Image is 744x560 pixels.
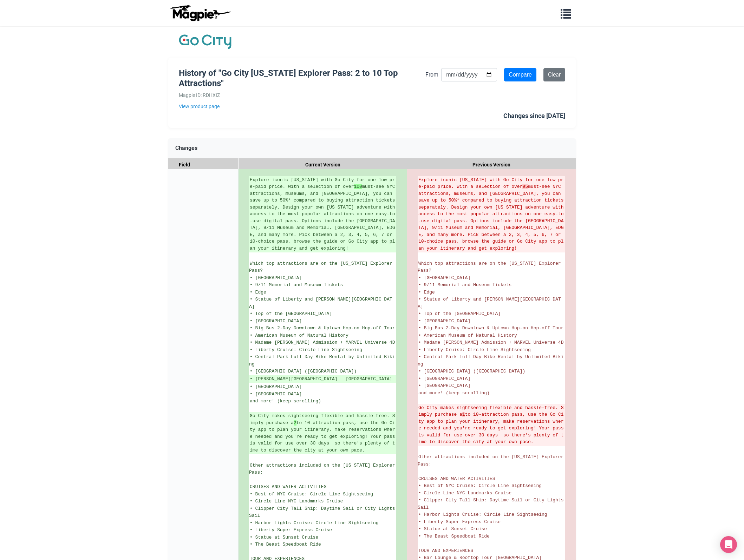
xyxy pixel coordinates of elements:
div: Magpie ID: RDHXIZ [179,91,425,99]
div: Changes since [DATE] [503,111,565,121]
ins: Go City makes sightseeing flexible and hassle-free. Simply purchase a to 10-attraction pass, use ... [250,413,396,454]
strong: 2 [294,420,296,426]
ins: Explore iconic [US_STATE] with Go City for one low pre-paid price. With a selection of over must-... [250,177,396,252]
span: • Madame [PERSON_NAME] Admission + MARVEL Universe 4D [250,340,395,345]
span: • Big Bus 2-Day Downtown & Uptown Hop-on Hop-off Tour [418,325,563,331]
span: • Circle Line NYC Landmarks Cruise [418,490,511,496]
span: • 9/11 Memorial and Museum Tickets [250,282,343,288]
div: Changes [168,138,576,158]
span: • Harbor Lights Cruise: Circle Line Sightseeing [418,512,547,517]
span: • Statue of Liberty and [PERSON_NAME][GEOGRAPHIC_DATA] [249,297,392,309]
span: • Best of NYC Cruise: Circle Line Sightseeing [418,483,542,488]
div: Field [168,158,239,171]
strong: 95 [522,184,528,189]
span: • Circle Line NYC Landmarks Cruise [250,499,343,504]
span: • Big Bus 2-Day Downtown & Uptown Hop-on Hop-off Tour [250,325,395,331]
span: • Clipper City Tall Ship: Daytime Sail or City Lights Sail [418,498,566,510]
span: • American Museum of Natural History [250,333,348,338]
span: • [GEOGRAPHIC_DATA] [418,383,470,388]
span: • The Beast Speedboat Ride [418,534,490,539]
del: Explore iconic [US_STATE] with Go City for one low pre-paid price. With a selection of over must-... [418,177,564,252]
span: Which top attractions are on the [US_STATE] Explorer Pass? [418,261,563,274]
span: • Statue at Sunset Cruise [418,526,487,532]
img: Company Logo [179,33,231,51]
span: • The Beast Speedboat Ride [250,542,321,547]
span: and more! (keep scrolling) [250,398,321,404]
span: • [GEOGRAPHIC_DATA] [250,318,302,324]
span: • [GEOGRAPHIC_DATA] [250,384,302,389]
span: • Liberty Cruise: Circle Line Sightseeing [250,347,362,353]
span: • American Museum of Natural History [418,333,517,338]
ins: • [PERSON_NAME][GEOGRAPHIC_DATA] – [GEOGRAPHIC_DATA] [250,376,396,383]
span: • Central Park Full Day Bike Rental by Unlimited Biking [249,354,395,367]
span: • Best of NYC Cruise: Circle Line Sightseeing [250,492,373,497]
span: • Harbor Lights Cruise: Circle Line Sightseeing [250,520,379,526]
span: Other attractions included on the [US_STATE] Explorer Pass: [249,463,398,475]
span: TOUR AND EXPERIENCES [418,548,473,553]
input: Compare [504,68,536,81]
span: • Top of the [GEOGRAPHIC_DATA] [250,311,332,316]
span: and more! (keep scrolling) [418,390,490,396]
span: CRUISES AND WATER ACTIVITIES [418,476,495,481]
div: Current Version [239,158,407,171]
span: • Clipper City Tall Ship: Daytime Sail or City Lights Sail [249,506,398,519]
span: • Liberty Super Express Cruise [250,527,332,533]
span: • 9/11 Memorial and Museum Tickets [418,282,511,288]
span: • Edge [250,290,266,295]
span: • Statue at Sunset Cruise [250,535,318,540]
span: Which top attractions are on the [US_STATE] Explorer Pass? [249,261,395,274]
a: View product page [179,103,425,110]
div: Open Intercom Messenger [720,536,737,553]
span: • [GEOGRAPHIC_DATA] [250,275,302,281]
label: From [425,70,438,79]
h1: History of "Go City [US_STATE] Explorer Pass: 2 to 10 Top Attractions" [179,68,425,88]
strong: 1 [462,412,465,417]
span: • [GEOGRAPHIC_DATA] [418,318,470,324]
span: • [GEOGRAPHIC_DATA] ([GEOGRAPHIC_DATA]) [250,369,357,374]
span: • Central Park Full Day Bike Rental by Unlimited Biking [418,354,563,367]
span: • [GEOGRAPHIC_DATA] ([GEOGRAPHIC_DATA]) [418,369,525,374]
strong: 100 [354,184,362,189]
span: • Madame [PERSON_NAME] Admission + MARVEL Universe 4D [418,340,563,345]
div: Previous Version [407,158,576,171]
span: • Statue of Liberty and [PERSON_NAME][GEOGRAPHIC_DATA] [418,297,561,309]
span: • [GEOGRAPHIC_DATA] [418,376,470,381]
span: • [GEOGRAPHIC_DATA] [250,391,302,397]
img: logo-ab69f6fb50320c5b225c76a69d11143b.png [168,5,231,21]
span: CRUISES AND WATER ACTIVITIES [250,484,326,489]
del: Go City makes sightseeing flexible and hassle-free. Simply purchase a to 10-attraction pass, use ... [418,404,564,446]
a: Clear [543,68,565,81]
span: • Edge [418,290,435,295]
span: • Liberty Cruise: Circle Line Sightseeing [418,347,531,353]
span: • Top of the [GEOGRAPHIC_DATA] [418,311,501,316]
span: • Liberty Super Express Cruise [418,519,501,525]
span: • [GEOGRAPHIC_DATA] [418,275,470,281]
span: Other attractions included on the [US_STATE] Explorer Pass: [418,454,566,467]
